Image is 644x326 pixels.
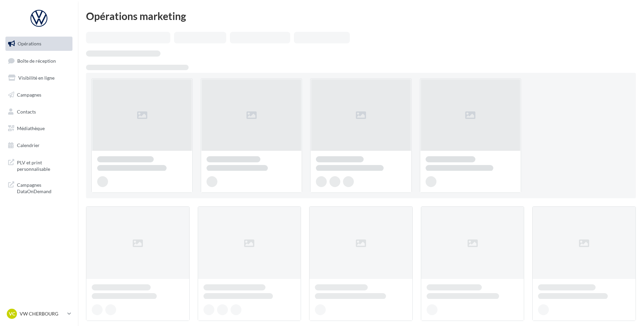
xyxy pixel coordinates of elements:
div: Opérations marketing [86,11,636,21]
p: VW CHERBOURG [20,310,65,317]
span: Visibilité en ligne [18,75,55,81]
a: Contacts [4,105,74,119]
a: Campagnes DataOnDemand [4,178,74,198]
a: Calendrier [4,138,74,152]
span: Campagnes [17,92,41,98]
span: Contacts [17,108,36,114]
a: Boîte de réception [4,54,74,68]
a: PLV et print personnalisable [4,155,74,175]
span: Campagnes DataOnDemand [17,180,70,195]
span: VC [9,310,15,317]
a: Opérations [4,37,74,51]
span: Boîte de réception [17,58,56,63]
a: Campagnes [4,88,74,102]
span: Calendrier [17,142,40,148]
a: Visibilité en ligne [4,71,74,85]
a: Médiathèque [4,121,74,136]
span: Opérations [18,41,41,46]
span: Médiathèque [17,125,45,131]
a: VC VW CHERBOURG [5,307,72,320]
span: PLV et print personnalisable [17,158,70,172]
